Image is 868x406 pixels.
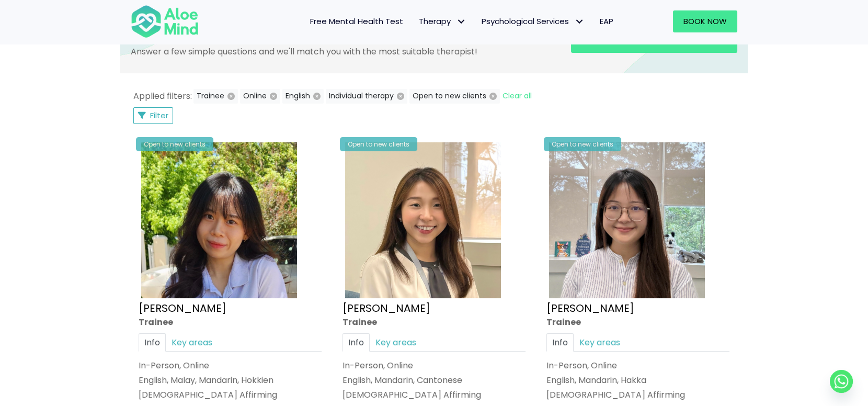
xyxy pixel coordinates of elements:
[342,301,430,315] a: [PERSON_NAME]
[139,301,226,315] a: [PERSON_NAME]
[342,316,526,328] div: Trainee
[282,89,324,104] button: English
[240,89,280,104] button: Online
[139,359,322,371] div: In-Person, Online
[340,137,417,151] div: Open to new clients
[546,301,634,315] a: [PERSON_NAME]
[345,142,501,298] img: IMG_1660 – Tracy Kwah
[572,14,587,29] span: Psychological Services: submenu
[546,333,574,352] a: Info
[166,333,218,352] a: Key areas
[302,10,411,32] a: Free Mental Health Test
[600,16,613,27] span: EAP
[592,10,621,32] a: EAP
[409,89,500,104] button: Open to new clients
[139,374,322,386] p: English, Malay, Mandarin, Hokkien
[482,16,584,27] span: Psychological Services
[683,16,727,27] span: Book Now
[133,90,192,102] span: Applied filters:
[549,142,705,298] img: IMG_3049 – Joanne Lee
[193,89,238,104] button: Trainee
[133,107,173,124] button: Filter Listings
[139,333,166,352] a: Info
[411,10,474,32] a: TherapyTherapy: submenu
[370,333,422,352] a: Key areas
[544,137,621,151] div: Open to new clients
[474,10,592,32] a: Psychological ServicesPsychological Services: submenu
[342,359,526,371] div: In-Person, Online
[546,316,729,328] div: Trainee
[136,137,213,151] div: Open to new clients
[546,389,729,401] div: [DEMOGRAPHIC_DATA] Affirming
[150,110,168,121] span: Filter
[502,89,532,104] button: Clear all
[139,389,322,401] div: [DEMOGRAPHIC_DATA] Affirming
[131,4,199,39] img: Aloe mind Logo
[141,142,297,298] img: Aloe Mind Profile Pic – Christie Yong Kar Xin
[139,316,322,328] div: Trainee
[212,10,621,32] nav: Menu
[419,16,466,27] span: Therapy
[342,333,370,352] a: Info
[546,359,729,371] div: In-Person, Online
[310,16,403,27] span: Free Mental Health Test
[342,389,526,401] div: [DEMOGRAPHIC_DATA] Affirming
[453,14,469,29] span: Therapy: submenu
[131,46,555,58] p: Answer a few simple questions and we'll match you with the most suitable therapist!
[673,10,737,32] a: Book Now
[342,374,526,386] p: English, Mandarin, Cantonese
[546,374,729,386] p: English, Mandarin, Hakka
[326,89,407,104] button: Individual therapy
[830,370,853,393] a: Whatsapp
[574,333,626,352] a: Key areas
